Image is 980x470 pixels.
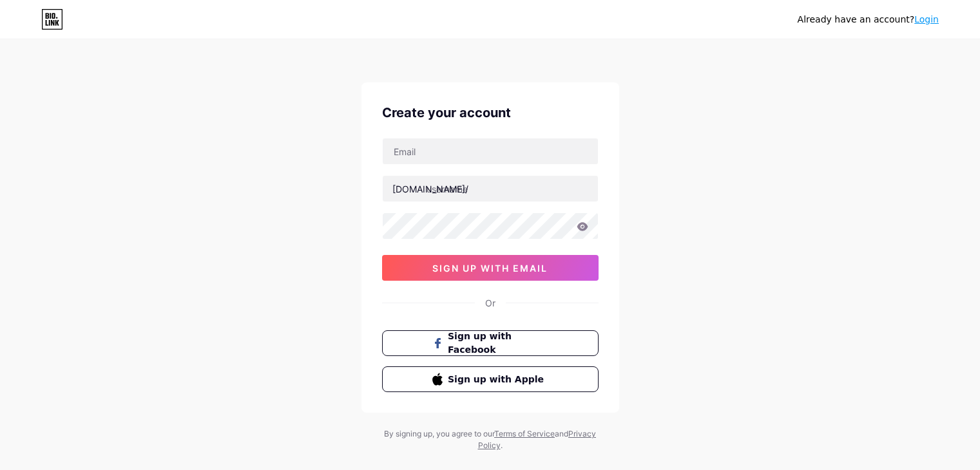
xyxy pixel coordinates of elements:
a: Terms of Service [494,429,555,438]
div: [DOMAIN_NAME]/ [392,182,468,196]
div: Already have an account? [798,13,939,26]
input: Email [383,138,598,164]
input: username [383,176,598,202]
div: By signing up, you agree to our and . [381,428,600,451]
span: sign up with email [432,263,548,274]
div: Create your account [382,103,599,122]
button: Sign up with Apple [382,366,599,392]
span: Sign up with Facebook [448,330,548,357]
a: Login [914,14,939,24]
div: Or [485,296,495,310]
button: sign up with email [382,255,599,281]
button: Sign up with Facebook [382,330,599,356]
span: Sign up with Apple [448,373,548,386]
